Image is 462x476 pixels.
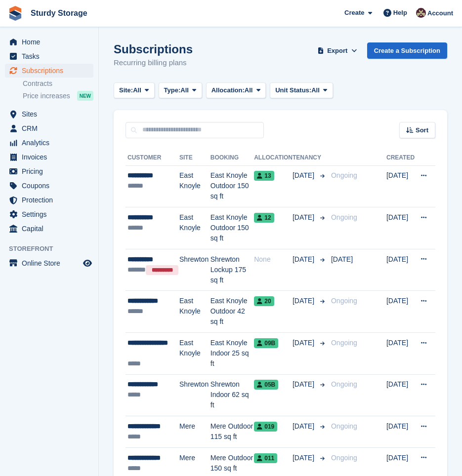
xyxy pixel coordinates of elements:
[179,150,210,166] th: Site
[386,249,415,291] td: [DATE]
[22,136,81,150] span: Analytics
[331,380,357,388] span: Ongoing
[5,35,93,49] a: menu
[254,213,274,223] span: 12
[23,79,93,88] a: Contracts
[5,64,93,78] a: menu
[179,165,210,207] td: East Knoyle
[270,82,333,99] button: Unit Status: All
[416,8,426,18] img: Sue Cadwaladr
[210,207,254,249] td: East Knoyle Outdoor 150 sq ft
[210,333,254,375] td: East Knoyle Indoor 25 sq ft
[331,339,357,347] span: Ongoing
[210,249,254,291] td: Shrewton Lockup 175 sq ft
[386,374,415,416] td: [DATE]
[311,85,320,95] span: All
[254,254,293,265] div: None
[427,8,453,18] span: Account
[114,42,193,56] h1: Subscriptions
[22,107,81,121] span: Sites
[293,212,316,223] span: [DATE]
[386,416,415,448] td: [DATE]
[393,8,407,18] span: Help
[23,91,70,101] span: Price increases
[5,179,93,193] a: menu
[22,35,81,49] span: Home
[22,256,81,270] span: Online Store
[5,121,93,135] a: menu
[254,171,274,181] span: 13
[293,170,316,181] span: [DATE]
[114,57,193,69] p: Recurring billing plans
[293,453,316,463] span: [DATE]
[164,85,181,95] span: Type:
[133,85,141,95] span: All
[179,291,210,333] td: East Knoyle
[5,136,93,150] a: menu
[119,85,133,95] span: Site:
[179,333,210,375] td: East Knoyle
[367,42,447,59] a: Create a Subscription
[254,422,277,432] span: 019
[180,85,189,95] span: All
[8,6,23,21] img: stora-icon-8386f47178a22dfd0bd8f6a31ec36ba5ce8667c1dd55bd0f319d3a0aa187defe.svg
[210,150,254,166] th: Booking
[179,416,210,448] td: Mere
[386,291,415,333] td: [DATE]
[179,249,210,291] td: Shrewton
[5,193,93,207] a: menu
[331,171,357,179] span: Ongoing
[293,379,316,390] span: [DATE]
[22,64,81,78] span: Subscriptions
[254,453,277,463] span: 011
[316,42,359,59] button: Export
[206,82,266,99] button: Allocation: All
[275,85,311,95] span: Unit Status:
[22,49,81,63] span: Tasks
[22,207,81,221] span: Settings
[254,338,278,348] span: 09B
[27,5,91,21] a: Sturdy Storage
[22,150,81,164] span: Invoices
[331,297,357,305] span: Ongoing
[331,213,357,221] span: Ongoing
[22,179,81,193] span: Coupons
[5,164,93,178] a: menu
[179,207,210,249] td: East Knoyle
[210,416,254,448] td: Mere Outdoor 115 sq ft
[9,244,98,254] span: Storefront
[5,150,93,164] a: menu
[331,454,357,462] span: Ongoing
[22,164,81,178] span: Pricing
[293,150,327,166] th: Tenancy
[293,338,316,348] span: [DATE]
[126,150,179,166] th: Customer
[293,296,316,306] span: [DATE]
[386,207,415,249] td: [DATE]
[386,165,415,207] td: [DATE]
[210,165,254,207] td: East Knoyle Outdoor 150 sq ft
[82,257,93,269] a: Preview store
[23,90,93,101] a: Price increases NEW
[344,8,364,18] span: Create
[245,85,253,95] span: All
[5,222,93,236] a: menu
[210,291,254,333] td: East Knoyle Outdoor 42 sq ft
[22,121,81,135] span: CRM
[159,82,202,99] button: Type: All
[5,207,93,221] a: menu
[211,85,245,95] span: Allocation:
[254,150,293,166] th: Allocation
[5,107,93,121] a: menu
[254,380,278,390] span: 05B
[327,46,347,56] span: Export
[5,49,93,63] a: menu
[5,256,93,270] a: menu
[416,125,428,135] span: Sort
[22,222,81,236] span: Capital
[386,333,415,375] td: [DATE]
[254,296,274,306] span: 20
[210,374,254,416] td: Shrewton Indoor 62 sq ft
[331,255,353,263] span: [DATE]
[179,374,210,416] td: Shrewton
